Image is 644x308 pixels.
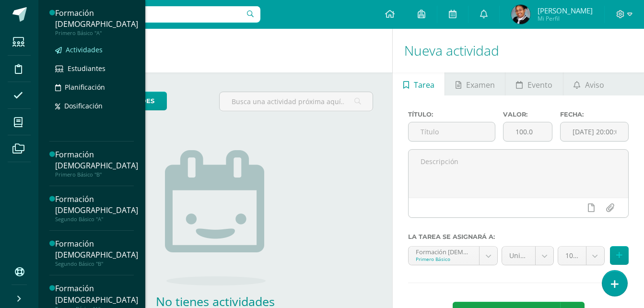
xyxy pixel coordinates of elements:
span: Planificación [65,83,105,92]
div: Segundo Básico "B" [55,261,138,267]
div: Primero Básico "A" [55,30,138,36]
a: Tarea [393,72,445,95]
span: Estudiantes [68,64,105,73]
span: Unidad 4 [509,247,528,265]
label: Fecha: [560,111,629,118]
div: Formación [DEMOGRAPHIC_DATA] [55,194,138,216]
span: Tarea [414,73,434,96]
a: 100% ZONA (100.0%) [558,247,604,265]
div: Formación [DEMOGRAPHIC_DATA] [55,283,138,305]
a: Formación [DEMOGRAPHIC_DATA]Segundo Básico "B" [55,238,138,267]
input: Puntos máximos [503,122,552,141]
span: 100% ZONA (100.0%) [565,247,579,265]
span: Examen [466,73,495,96]
h1: Actividades [50,29,381,72]
a: Estudiantes [55,63,138,74]
input: Busca un usuario... [45,6,260,23]
a: Formación [DEMOGRAPHIC_DATA]Segundo Básico "A" [55,194,138,223]
div: Formación [DEMOGRAPHIC_DATA] 'A' [416,247,472,256]
a: Unidad 4 [502,247,553,265]
input: Busca una actividad próxima aquí... [220,92,373,111]
img: no_activities.png [165,150,266,285]
a: Formación [DEMOGRAPHIC_DATA]Primero Básico "B" [55,149,138,178]
div: Segundo Básico "A" [55,216,138,223]
a: Formación [DEMOGRAPHIC_DATA]Primero Básico "A" [55,8,138,36]
span: Evento [527,73,552,96]
label: Título: [408,111,495,118]
a: Aviso [563,72,615,95]
label: La tarea se asignará a: [408,233,629,240]
a: Examen [445,72,505,95]
div: Formación [DEMOGRAPHIC_DATA] [55,238,138,261]
span: [PERSON_NAME] [538,6,593,15]
input: Fecha de entrega [561,122,628,141]
a: Planificación [55,82,138,93]
div: Formación [DEMOGRAPHIC_DATA] [55,149,138,171]
a: Dosificación [55,100,138,111]
a: Evento [505,72,562,95]
img: 8e7e6a50aef22d6e5633f33a887e7fdf.png [511,5,530,24]
input: Título [409,122,495,141]
label: Valor: [503,111,552,118]
span: Dosificación [64,101,103,110]
span: Mi Perfil [538,14,593,23]
div: Primero Básico [416,256,472,262]
div: Primero Básico "B" [55,171,138,178]
span: Aviso [585,73,604,96]
a: Formación [DEMOGRAPHIC_DATA] 'A'Primero Básico [409,247,497,265]
div: Formación [DEMOGRAPHIC_DATA] [55,8,138,30]
span: Actividades [66,45,103,54]
a: Actividades [55,44,138,55]
h1: Nueva actividad [404,29,632,72]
